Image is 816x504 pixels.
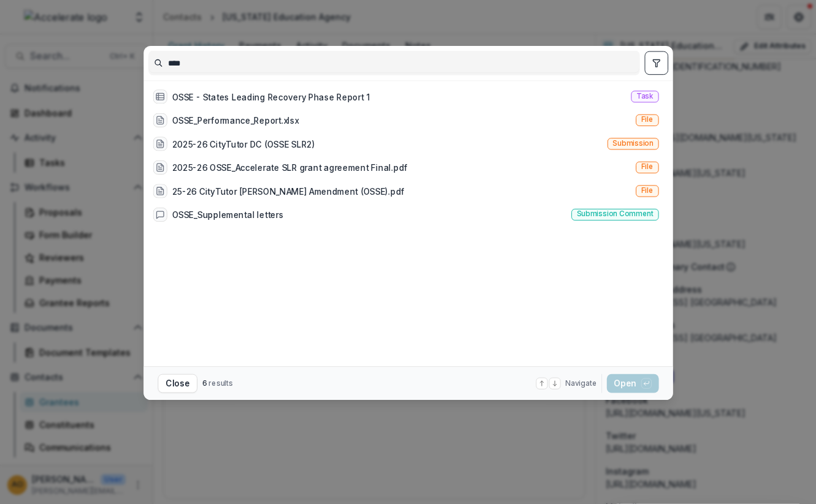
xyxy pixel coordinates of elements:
[606,374,658,393] button: Open
[202,378,207,387] span: 6
[208,378,233,387] span: results
[641,116,653,124] span: File
[172,161,407,173] div: 2025-26 OSSE_Accelerate SLR grant agreement Final.pdf
[172,138,315,150] div: 2025-26 CityTutor DC (OSSE SLR2)
[576,210,653,219] span: Submission comment
[641,187,653,195] span: File
[158,374,197,393] button: Close
[172,114,299,126] div: OSSE_Performance_Report.xlsx
[641,163,653,171] span: File
[644,51,668,75] button: toggle filters
[565,378,597,388] span: Navigate
[612,139,653,148] span: Submission
[172,185,405,197] div: 25-26 CityTutor [PERSON_NAME] Amendment (OSSE).pdf
[636,92,653,100] span: Task
[172,208,283,220] div: OSSE_Supplemental letters
[172,91,370,103] div: OSSE - States Leading Recovery Phase Report 1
